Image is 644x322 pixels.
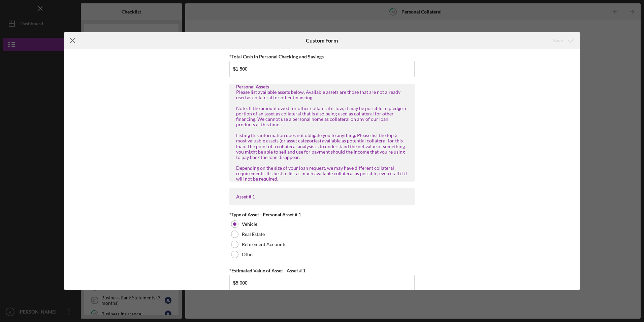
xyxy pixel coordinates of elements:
label: *Total Cash in Personal Checking and Savings [229,54,324,59]
div: Save [553,34,563,47]
label: Real Estate [242,232,265,237]
label: Vehicle [242,221,257,227]
label: Retirement Accounts [242,242,286,247]
label: *Estimated Value of Asset - Asset # 1 [229,268,305,273]
label: Other [242,252,254,257]
div: Asset # 1 [236,194,408,199]
div: Please list available assets below. Available assets are those that are not already used as colla... [236,89,408,182]
h6: Custom Form [306,37,338,44]
div: Personal Assets [236,84,408,89]
button: Save [546,34,580,47]
div: *Type of Asset - Personal Asset # 1 [229,212,415,217]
